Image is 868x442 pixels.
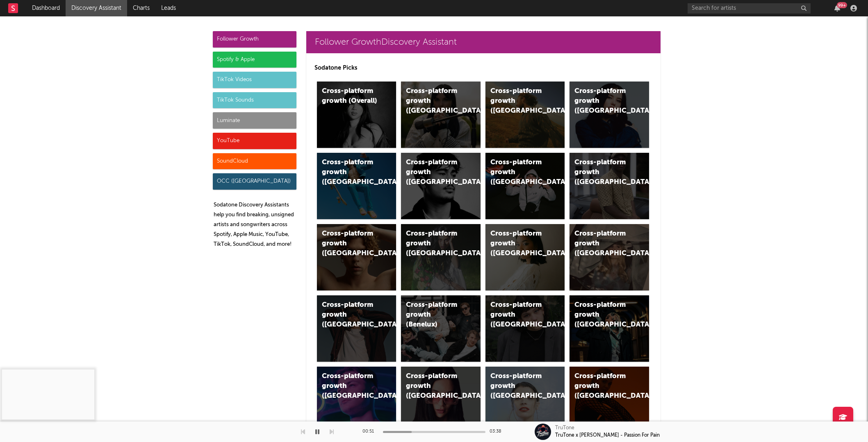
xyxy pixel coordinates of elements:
div: TruTone x [PERSON_NAME] - Passion For Pain [555,432,660,439]
div: OCC ([GEOGRAPHIC_DATA]) [213,173,296,190]
a: Cross-platform growth ([GEOGRAPHIC_DATA]) [485,295,565,362]
a: Cross-platform growth ([GEOGRAPHIC_DATA]) [401,224,481,290]
div: Follower Growth [213,31,296,48]
a: Cross-platform growth ([GEOGRAPHIC_DATA]) [570,295,649,362]
a: Cross-platform growth ([GEOGRAPHIC_DATA]) [570,224,649,290]
div: Cross-platform growth ([GEOGRAPHIC_DATA]) [574,86,630,116]
a: Cross-platform growth ([GEOGRAPHIC_DATA]) [317,153,396,219]
p: Sodatone Picks [314,63,652,73]
div: TikTok Sounds [213,92,296,109]
div: Cross-platform growth ([GEOGRAPHIC_DATA]) [322,229,378,258]
div: Cross-platform growth ([GEOGRAPHIC_DATA]) [406,229,462,258]
div: Cross-platform growth ([GEOGRAPHIC_DATA]) [574,300,630,330]
a: Cross-platform growth ([GEOGRAPHIC_DATA]) [570,367,649,433]
a: Cross-platform growth ([GEOGRAPHIC_DATA]) [401,153,481,219]
a: Cross-platform growth ([GEOGRAPHIC_DATA]) [485,82,565,148]
div: Cross-platform growth ([GEOGRAPHIC_DATA]) [406,158,462,187]
a: Cross-platform growth ([GEOGRAPHIC_DATA]) [317,224,396,290]
div: Cross-platform growth ([GEOGRAPHIC_DATA]) [490,86,546,116]
a: Cross-platform growth ([GEOGRAPHIC_DATA]) [485,224,565,290]
input: Search for artists [688,3,811,14]
div: 00:51 [362,427,379,437]
a: Cross-platform growth ([GEOGRAPHIC_DATA]) [485,367,565,433]
a: Cross-platform growth ([GEOGRAPHIC_DATA]) [401,82,481,148]
div: Cross-platform growth ([GEOGRAPHIC_DATA]/GSA) [490,158,546,187]
div: TikTok Videos [213,72,296,88]
a: Cross-platform growth ([GEOGRAPHIC_DATA]) [401,367,481,433]
div: Cross-platform growth ([GEOGRAPHIC_DATA]) [574,372,630,401]
div: Cross-platform growth ([GEOGRAPHIC_DATA]) [322,300,378,330]
div: Cross-platform growth (Overall) [322,86,378,106]
p: Sodatone Discovery Assistants help you find breaking, unsigned artists and songwriters across Spo... [214,200,296,249]
div: TruTone [555,424,574,432]
div: 99 + [837,2,847,8]
a: Follower GrowthDiscovery Assistant [306,31,661,53]
div: Cross-platform growth ([GEOGRAPHIC_DATA]) [322,158,378,187]
a: Cross-platform growth ([GEOGRAPHIC_DATA]) [317,367,396,433]
div: Cross-platform growth ([GEOGRAPHIC_DATA]) [322,372,378,401]
div: YouTube [213,133,296,149]
a: Cross-platform growth ([GEOGRAPHIC_DATA]) [570,153,649,219]
div: Luminate [213,112,296,129]
div: Cross-platform growth ([GEOGRAPHIC_DATA]) [490,300,546,330]
div: Spotify & Apple [213,52,296,68]
a: Cross-platform growth (Benelux) [401,295,481,362]
button: 99+ [834,5,840,11]
div: Cross-platform growth (Benelux) [406,300,462,330]
a: Cross-platform growth (Overall) [317,82,396,148]
div: Cross-platform growth ([GEOGRAPHIC_DATA]) [490,229,546,258]
a: Cross-platform growth ([GEOGRAPHIC_DATA]) [317,295,396,362]
div: Cross-platform growth ([GEOGRAPHIC_DATA]) [406,86,462,116]
div: 03:38 [490,427,506,437]
div: Cross-platform growth ([GEOGRAPHIC_DATA]) [406,372,462,401]
div: Cross-platform growth ([GEOGRAPHIC_DATA]) [490,372,546,401]
a: Cross-platform growth ([GEOGRAPHIC_DATA]/GSA) [485,153,565,219]
div: Cross-platform growth ([GEOGRAPHIC_DATA]) [574,158,630,187]
div: Cross-platform growth ([GEOGRAPHIC_DATA]) [574,229,630,258]
a: Cross-platform growth ([GEOGRAPHIC_DATA]) [570,82,649,148]
div: SoundCloud [213,153,296,170]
